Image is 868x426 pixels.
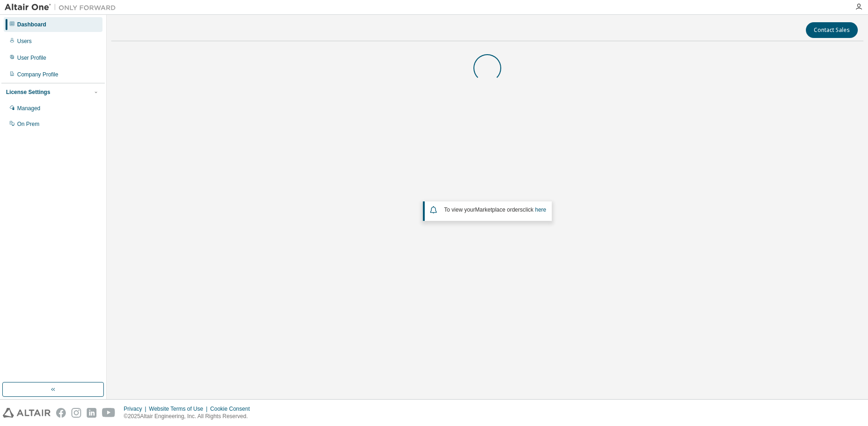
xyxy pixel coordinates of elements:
[17,105,40,112] div: Managed
[17,21,46,28] div: Dashboard
[56,408,66,418] img: facebook.svg
[3,408,51,418] img: altair_logo.svg
[124,405,149,413] div: Privacy
[71,408,81,418] img: instagram.svg
[5,3,121,12] img: Altair One
[17,54,46,62] div: User Profile
[87,408,96,418] img: linkedin.svg
[535,207,546,213] a: here
[17,120,39,128] div: On Prem
[806,22,858,38] button: Contact Sales
[210,405,255,413] div: Cookie Consent
[17,38,32,45] div: Users
[17,71,58,78] div: Company Profile
[102,408,115,418] img: youtube.svg
[475,207,523,213] em: Marketplace orders
[6,88,50,96] div: License Settings
[149,405,210,413] div: Website Terms of Use
[124,413,255,420] p: © 2025 Altair Engineering, Inc. All Rights Reserved.
[444,207,546,213] span: To view your click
